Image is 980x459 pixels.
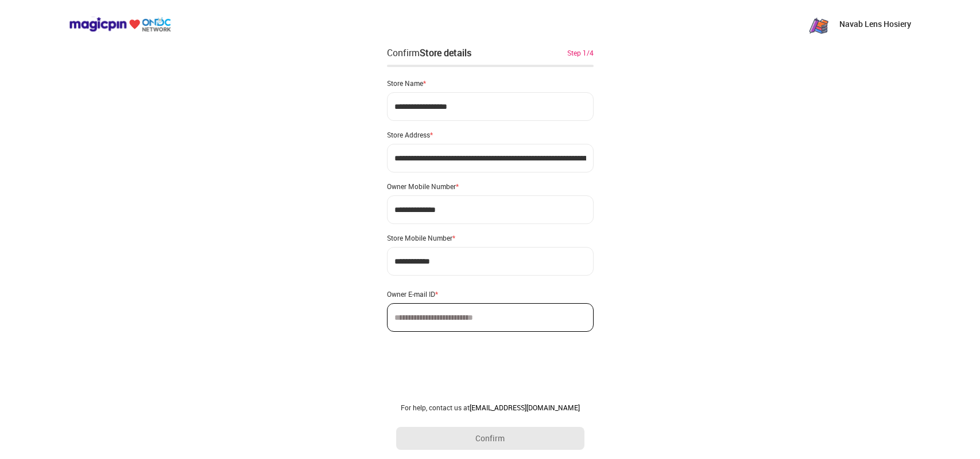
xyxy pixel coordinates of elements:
[396,403,584,412] div: For help, contact us at
[387,182,594,191] div: Owner Mobile Number
[387,46,471,60] div: Confirm
[69,17,171,32] img: ondc-logo-new-small.8a59708e.svg
[470,403,580,412] a: [EMAIL_ADDRESS][DOMAIN_NAME]
[387,289,594,299] div: Owner E-mail ID
[387,130,594,139] div: Store Address
[396,427,584,450] button: Confirm
[839,18,911,30] p: Navab Lens Hosiery
[420,46,471,59] div: Store details
[567,48,594,58] div: Step 1/4
[387,79,594,88] div: Store Name
[387,233,594,242] div: Store Mobile Number
[807,13,830,36] img: zN8eeJ7_1yFC7u6ROh_yaNnuSMByXp4ytvKet0ObAKR-3G77a2RQhNqTzPi8_o_OMQ7Yu_PgX43RpeKyGayj_rdr-Pw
